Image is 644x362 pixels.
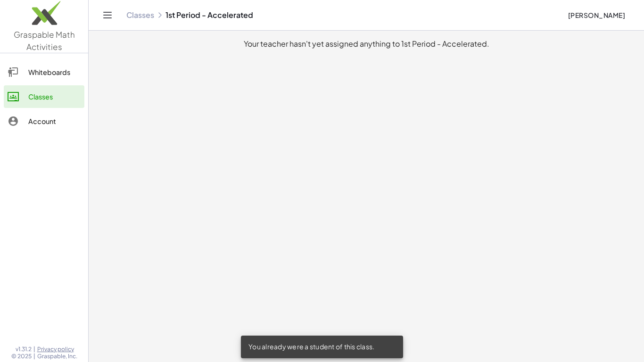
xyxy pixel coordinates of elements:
span: | [33,346,35,353]
div: Whiteboards [28,66,81,78]
a: Privacy policy [37,346,77,353]
div: You already were a student of this class. [241,336,403,358]
span: | [33,353,35,360]
a: Account [4,110,84,132]
span: Graspable, Inc. [37,353,77,360]
span: © 2025 [11,353,32,360]
div: Your teacher hasn't yet assigned anything to 1st Period - Accelerated. [96,38,636,49]
a: Classes [4,85,84,108]
div: Classes [28,91,81,102]
button: [PERSON_NAME] [560,7,633,24]
span: Graspable Math Activities [14,29,75,52]
a: Whiteboards [4,61,84,83]
div: Account [28,115,81,127]
a: Classes [126,10,154,20]
button: Toggle navigation [100,8,115,23]
span: v1.31.2 [16,346,32,353]
span: [PERSON_NAME] [568,11,625,19]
